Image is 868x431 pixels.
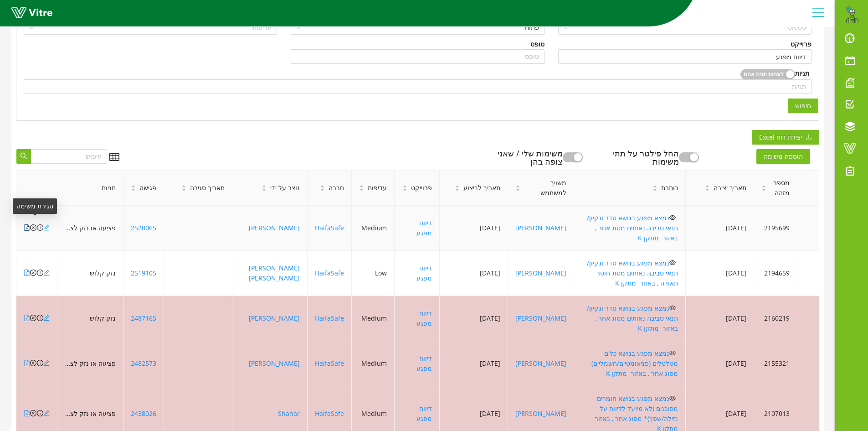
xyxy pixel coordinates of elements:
span: file-pdf [24,315,30,321]
td: [DATE] [686,341,754,386]
a: דיווח מפגע [416,218,432,237]
span: נוצר על ידי [270,183,300,193]
span: download [806,134,812,141]
td: 2160219 [754,296,797,341]
span: caret-down [652,187,657,192]
a: [PERSON_NAME] [515,409,566,418]
span: יצירת דוח Excel [759,132,802,142]
a: דיווח מפגע [416,309,432,327]
span: caret-up [320,184,325,189]
span: caret-down [359,187,364,192]
span: edit [43,315,50,321]
a: [PERSON_NAME] [515,314,566,322]
span: info-circle [37,224,43,231]
td: [DATE] [440,341,508,386]
a: דיווח מפגע [416,404,432,423]
span: פתוח [296,21,539,34]
div: משימות שלי / שאני צופה בהן [485,149,563,166]
span: eye [669,305,676,311]
span: caret-down [402,187,407,192]
a: נמצא מפגע בנושא סדר ונקיון/ תנאי סביבה נאותים מסוג אחר , באזור מתקן K [587,213,678,242]
span: edit [43,360,50,366]
span: עדיפות [368,183,387,193]
a: נמצא מפגע בנושא כלים מטלטלים (פניאומטיים/חשמליים) מסוג אחר , באזור מתקן K [591,349,678,378]
span: search [20,152,27,161]
td: [DATE] [440,251,508,296]
td: Medium [352,206,395,251]
div: תגיות [795,68,809,79]
span: caret-down [705,187,710,192]
td: [DATE] [686,251,754,296]
span: caret-up [705,184,710,189]
a: [PERSON_NAME] [515,269,566,277]
span: נזק קלוש [90,269,116,277]
span: caret-down [455,187,460,192]
span: file-pdf [24,224,30,231]
span: caret-up [652,184,657,189]
span: table [109,152,119,162]
span: פציעה או נזק לציוד [63,359,116,368]
span: info-circle [37,270,43,276]
span: info-circle [37,410,43,416]
a: 2438026 [131,409,156,418]
span: פגישה [139,183,156,193]
a: הוספת משימה [756,150,819,161]
span: info-circle [37,315,43,321]
div: סגירת משימה [13,198,57,214]
a: edit [43,409,50,418]
td: [DATE] [440,296,508,341]
a: [PERSON_NAME] [PERSON_NAME] [249,264,300,282]
a: edit [43,314,50,322]
a: file-pdf [24,269,30,277]
a: [PERSON_NAME] [249,223,300,232]
td: Low [352,251,395,296]
span: eye [669,260,676,266]
a: file-pdf [24,359,30,368]
a: נמצא מפגע בנושא סדר ונקיון/ תנאי סביבה נאותים מסוג חוסר תאורה , באזור מתקן K [587,259,678,287]
span: caret-up [515,184,520,189]
a: file-pdf [24,314,30,322]
div: החל פילטר על תתי משימות [601,149,678,166]
th: תגיות [57,171,123,206]
span: caret-up [131,184,136,189]
span: caret-up [761,184,766,189]
span: edit [43,224,50,231]
div: טופס [530,39,544,49]
span: מספר מזהה [770,178,790,198]
span: info-circle [37,360,43,366]
span: file-pdf [24,410,30,416]
span: פציעה או נזק לציוד [63,223,116,232]
a: edit [43,269,50,277]
a: [PERSON_NAME] [515,359,566,368]
td: 2195699 [754,206,797,251]
span: caret-down [262,187,267,192]
span: חיפוש [795,101,811,111]
span: caret-down [131,187,136,192]
a: edit [43,359,50,368]
span: תאריך לביצוע [463,183,500,193]
td: 2194659 [754,251,797,296]
button: search [16,149,31,164]
a: HaifaSafe [315,359,344,368]
span: caret-up [455,184,460,189]
a: HaifaSafe [315,269,344,277]
a: דיווח מפגע [416,264,432,282]
a: file-pdf [24,409,30,418]
span: caret-down [181,187,186,192]
span: caret-down [320,187,325,192]
td: Medium [352,296,395,341]
span: edit [43,410,50,416]
a: HaifaSafe [315,223,344,232]
span: caret-up [359,184,364,189]
span: close-circle [30,410,36,416]
span: close-circle [30,270,36,276]
span: eye [669,350,676,356]
a: file-pdf [24,223,30,232]
a: דיווח מפגע [416,354,432,373]
span: פרוייקט [411,183,432,193]
a: HaifaSafe [315,314,344,322]
a: edit [43,223,50,232]
span: נזק קלוש [90,314,116,322]
span: file-pdf [24,360,30,366]
td: [DATE] [440,206,508,251]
